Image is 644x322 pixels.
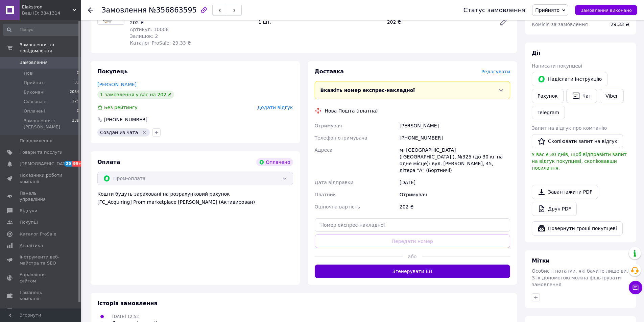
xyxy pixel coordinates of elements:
[97,199,293,205] div: [FC_Acquiring] Prom marketplace [PERSON_NAME] (Активирован)
[256,158,293,166] div: Оплачено
[20,243,43,249] span: Аналітика
[315,218,510,232] input: Номер експрес-накладної
[315,265,510,278] button: Згенерувати ЕН
[532,202,577,216] a: Друк PDF
[532,185,598,199] a: Завантажити PDF
[315,192,336,197] span: Платник
[398,201,511,213] div: 202 ₴
[24,89,45,95] span: Виконані
[142,130,147,135] svg: Видалити мітку
[532,125,607,131] span: Запит на відгук про компанію
[20,161,70,167] span: [DEMOGRAPHIC_DATA]
[532,152,627,171] span: У вас є 30 днів, щоб відправити запит на відгук покупцеві, скопіювавши посилання.
[315,180,354,185] span: Дата відправки
[315,204,360,209] span: Оціночна вартість
[320,88,415,93] span: Вкажіть номер експрес-накладної
[611,22,629,27] span: 29.33 ₴
[24,108,45,114] span: Оплачені
[629,281,642,294] button: Чат з покупцем
[398,132,511,144] div: [PHONE_NUMBER]
[398,144,511,176] div: м. [GEOGRAPHIC_DATA] ([GEOGRAPHIC_DATA].), №325 (до 30 кг на одне місце): вул. [PERSON_NAME], 45,...
[104,105,138,110] span: Без рейтингу
[72,99,79,105] span: 125
[20,231,56,237] span: Каталог ProSale
[97,68,128,75] span: Покупець
[130,40,191,46] span: Каталог ProSale: 29.33 ₴
[130,33,158,39] span: Залишок: 2
[384,17,494,27] div: 202 ₴
[532,72,607,86] button: Надіслати інструкцію
[20,138,52,144] span: Повідомлення
[24,118,72,130] span: Замовлення з [PERSON_NAME]
[88,7,93,14] div: Повернутися назад
[20,307,37,313] span: Маркет
[315,68,344,75] span: Доставка
[403,253,422,260] span: або
[20,190,63,202] span: Панель управління
[130,19,253,26] div: 202 ₴
[532,221,623,236] button: Повернути гроші покупцеві
[74,80,79,86] span: 31
[77,70,79,76] span: 0
[20,149,63,155] span: Товари та послуги
[72,161,83,167] span: 99+
[532,63,582,69] span: Написати покупцеві
[20,42,81,54] span: Замовлення та повідомлення
[20,59,48,66] span: Замовлення
[532,22,588,27] span: Комісія за замовлення
[532,268,628,287] span: Особисті нотатки, які бачите лише ви. З їх допомогою можна фільтрувати замовлення
[323,107,380,114] div: Нова Пошта (платна)
[532,134,623,148] button: Скопіювати запит на відгук
[101,6,147,14] span: Замовлення
[130,27,169,32] span: Артикул: 10008
[398,189,511,201] div: Отримувач
[398,176,511,189] div: [DATE]
[532,257,550,264] span: Мітки
[481,69,510,74] span: Редагувати
[315,135,367,141] span: Телефон отримувача
[100,130,138,135] span: Создан из чата
[112,314,139,319] span: [DATE] 12:52
[97,159,120,165] span: Оплата
[149,6,197,14] span: №356863595
[535,7,559,13] span: Прийнято
[398,120,511,132] div: [PERSON_NAME]
[575,5,637,15] button: Замовлення виконано
[20,219,38,225] span: Покупці
[532,106,565,119] a: Telegram
[24,99,47,105] span: Скасовані
[600,89,623,103] a: Viber
[97,191,293,205] div: Кошти будуть зараховані на розрахунковий рахунок
[97,82,137,87] a: [PERSON_NAME]
[257,105,293,110] span: Додати відгук
[20,208,37,214] span: Відгуки
[463,7,526,14] div: Статус замовлення
[532,89,564,103] button: Рахунок
[97,91,174,99] div: 1 замовлення у вас на 202 ₴
[70,89,79,95] span: 2034
[256,17,384,27] div: 1 шт.
[77,108,79,114] span: 0
[64,161,72,167] span: 20
[24,70,33,76] span: Нові
[532,50,540,56] span: Дії
[315,147,333,153] span: Адреса
[20,272,63,284] span: Управління сайтом
[20,254,63,266] span: Інструменти веб-майстра та SEO
[72,118,79,130] span: 339
[497,15,510,29] a: Редагувати
[97,300,158,306] span: Історія замовлення
[580,8,632,13] span: Замовлення виконано
[315,123,342,128] span: Отримувач
[24,80,45,86] span: Прийняті
[20,290,63,302] span: Гаманець компанії
[103,116,148,123] div: [PHONE_NUMBER]
[566,89,597,103] button: Чат
[20,172,63,184] span: Показники роботи компанії
[3,24,80,36] input: Пошук
[22,10,81,16] div: Ваш ID: 3841314
[22,4,73,10] span: Elakstron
